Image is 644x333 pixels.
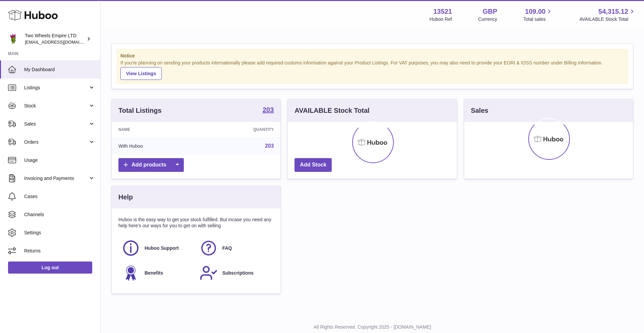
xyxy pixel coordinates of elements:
strong: 13521 [433,7,452,16]
strong: GBP [483,7,497,16]
h3: AVAILABLE Stock Total [294,106,369,115]
span: Benefits [145,270,163,276]
div: Two Wheels Empire LTD [25,33,85,45]
h3: Help [118,193,133,202]
h3: Sales [471,106,488,115]
a: View Listings [120,67,162,80]
span: AVAILABLE Stock Total [579,16,636,22]
span: Settings [24,230,95,236]
span: Subscriptions [222,270,254,276]
strong: 203 [263,106,274,113]
div: Currency [478,16,497,22]
p: All Rights Reserved. Copyright 2025 - [DOMAIN_NAME] [106,324,639,330]
span: [EMAIL_ADDRESS][DOMAIN_NAME] [25,39,99,45]
span: FAQ [222,245,232,251]
div: If you're planning on sending your products internationally please add required customs informati... [120,60,624,80]
a: Subscriptions [200,264,271,282]
a: 109.00 Total sales [523,7,553,22]
span: Orders [24,139,88,145]
a: Add Stock [294,158,332,172]
span: Huboo Support [145,245,179,251]
span: 109.00 [525,7,545,16]
p: Huboo is the easy way to get your stock fulfilled. But incase you need any help here's our ways f... [118,217,274,229]
a: Log out [8,261,92,274]
strong: Notice [120,53,624,59]
a: Add products [118,158,184,172]
span: Usage [24,157,95,163]
span: Sales [24,121,88,127]
span: Invoicing and Payments [24,175,88,182]
a: 54,315.12 AVAILABLE Stock Total [579,7,636,22]
span: Cases [24,193,95,200]
th: Name [112,122,201,137]
span: Listings [24,85,88,91]
a: Benefits [122,264,193,282]
a: 203 [265,143,274,149]
h3: Total Listings [118,106,162,115]
span: Channels [24,211,95,218]
a: FAQ [200,239,271,257]
th: Quantity [201,122,281,137]
span: Stock [24,103,88,109]
span: Returns [24,248,95,254]
td: With Huboo [112,137,201,155]
img: justas@twowheelsempire.com [8,34,18,44]
span: My Dashboard [24,66,95,73]
a: Huboo Support [122,239,193,257]
a: 203 [263,106,274,114]
span: Total sales [523,16,553,22]
span: 54,315.12 [598,7,628,16]
div: Huboo Ref [430,16,452,22]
